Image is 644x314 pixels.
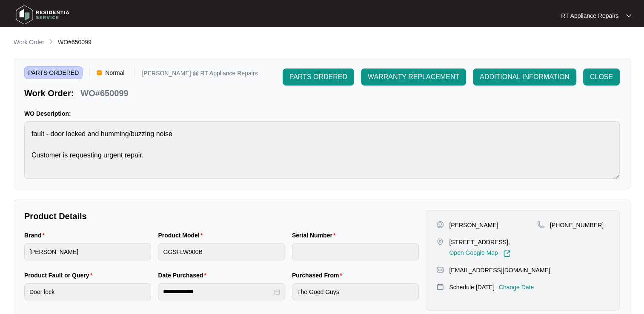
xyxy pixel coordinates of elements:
a: Open Google Map [449,250,510,257]
p: Change Date [499,283,534,291]
button: WARRANTY REPLACEMENT [361,69,466,86]
input: Purchased From [292,283,419,300]
img: Vercel Logo [97,70,102,75]
p: [PERSON_NAME] @ RT Appliance Repairs [142,70,258,79]
p: Schedule: [DATE] [449,283,494,291]
p: [PHONE_NUMBER] [550,221,604,229]
input: Product Model [158,243,285,260]
label: Serial Number [292,231,339,240]
img: map-pin [436,238,444,245]
button: PARTS ORDERED [283,69,354,86]
img: map-pin [537,221,545,228]
span: Normal [102,66,128,79]
p: WO#650099 [80,87,128,99]
p: Work Order: [24,87,74,99]
input: Product Fault or Query [24,283,151,300]
label: Product Model [158,231,206,240]
img: residentia service logo [13,2,72,28]
input: Date Purchased [163,287,272,296]
span: WARRANTY REPLACEMENT [368,72,459,82]
input: Serial Number [292,243,419,260]
span: WO#650099 [58,39,92,46]
input: Brand [24,243,151,260]
textarea: fault - door locked and humming/buzzing noise Customer is requesting urgent repair. [24,121,620,179]
button: CLOSE [583,69,620,86]
img: chevron-right [48,38,54,45]
img: dropdown arrow [626,14,631,18]
img: Link-External [503,250,511,257]
p: WO Description: [24,109,620,118]
span: CLOSE [590,72,613,82]
a: Work Order [12,38,46,47]
label: Product Fault or Query [24,271,96,280]
span: ADDITIONAL INFORMATION [480,72,570,82]
span: PARTS ORDERED [24,66,83,79]
img: map-pin [436,283,444,291]
p: Product Details [24,210,419,222]
label: Brand [24,231,48,240]
p: [PERSON_NAME] [449,221,498,229]
p: [STREET_ADDRESS], [449,238,510,246]
label: Purchased From [292,271,346,280]
p: RT Appliance Repairs [561,11,618,20]
button: ADDITIONAL INFORMATION [473,69,576,86]
p: [EMAIL_ADDRESS][DOMAIN_NAME] [449,266,550,274]
label: Date Purchased [158,271,209,280]
img: map-pin [436,266,444,274]
img: user-pin [436,221,444,228]
span: PARTS ORDERED [289,72,347,82]
p: Work Order [14,38,44,46]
